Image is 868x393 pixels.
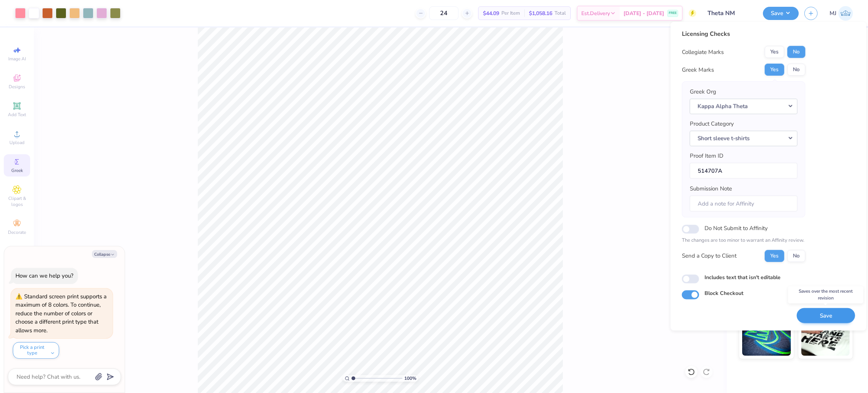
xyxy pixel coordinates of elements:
span: Clipart & logos [4,195,30,207]
span: Greek [11,167,23,173]
input: Add a note for Affinity [690,195,798,212]
input: – – [429,6,458,20]
button: No [787,250,805,262]
label: Greek Org [690,88,716,96]
img: Mark Joshua Mullasgo [838,6,853,21]
label: Proof Item ID [690,152,723,160]
div: Collegiate Marks [682,48,724,56]
span: 100 % [404,375,416,382]
a: MJ [830,6,853,21]
button: Save [763,7,799,20]
button: No [787,64,805,76]
span: Upload [9,140,24,146]
div: Licensing Checks [682,29,805,38]
div: Saves over the most recent revision [788,286,863,303]
label: Includes text that isn't editable [704,273,781,281]
button: Yes [765,46,784,58]
button: Kappa Alpha Theta [690,98,798,114]
button: Yes [765,250,784,262]
span: $1,058.16 [529,9,552,17]
span: Decorate [8,229,26,235]
span: Est. Delivery [581,9,610,17]
div: How can we help you? [15,272,73,279]
span: Total [555,9,566,17]
label: Submission Note [690,184,732,193]
img: Water based Ink [801,318,850,356]
p: The changes are too minor to warrant an Affinity review. [682,237,805,244]
input: Untitled Design [702,6,757,21]
div: Send a Copy to Client [682,252,737,260]
div: Standard screen print supports a maximum of 8 colors. To continue, reduce the number of colors or... [15,293,107,334]
label: Do Not Submit to Affinity [704,223,768,233]
span: $44.09 [483,9,499,17]
span: Add Text [8,112,26,118]
span: [DATE] - [DATE] [623,9,664,17]
span: MJ [830,9,836,18]
span: Image AI [8,56,26,62]
div: Greek Marks [682,65,714,74]
button: Yes [765,64,784,76]
button: Short sleeve t-shirts [690,130,798,146]
label: Product Category [690,120,734,128]
img: Glow in the Dark Ink [742,318,791,356]
span: FREE [669,11,677,16]
button: Collapse [92,250,117,258]
button: No [787,46,805,58]
label: Block Checkout [704,289,743,297]
span: Designs [9,84,25,90]
button: Pick a print type [13,342,59,359]
button: Save [797,308,855,323]
span: Per Item [501,9,520,17]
